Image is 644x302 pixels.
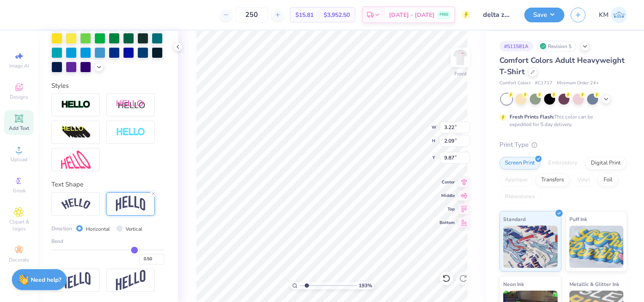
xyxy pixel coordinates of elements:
[499,191,540,203] div: Rhinestones
[452,49,469,66] img: Front
[51,180,164,189] div: Text Shape
[116,270,145,291] img: Rise
[543,157,583,170] div: Embroidery
[503,280,524,289] span: Neon Ink
[51,225,72,232] span: Direction
[440,12,448,18] span: FREE
[61,151,91,169] img: Free Distort
[499,157,540,170] div: Screen Print
[499,140,627,150] div: Print Type
[61,126,91,139] img: 3d Illusion
[536,174,569,186] div: Transfers
[510,113,554,120] strong: Fresh Prints Flash:
[499,174,533,186] div: Applique
[440,179,455,185] span: Center
[499,41,533,51] div: # 511581A
[510,113,613,128] div: This color can be expedited for 5 day delivery.
[31,276,61,284] strong: Need help?
[11,156,27,163] span: Upload
[116,100,145,110] img: Shadow
[569,280,619,289] span: Metallic & Glitter Ink
[61,272,91,289] img: Flag
[440,206,455,212] span: Top
[10,94,28,100] span: Designs
[557,80,599,87] span: Minimum Order: 24 +
[61,198,91,210] img: Arc
[51,237,63,245] span: Bend
[51,81,164,91] div: Styles
[611,7,627,23] img: Kylia Mease
[9,256,29,263] span: Decorate
[535,80,553,87] span: # C1717
[585,157,626,170] div: Digital Print
[324,11,350,19] span: $3,952.50
[13,187,26,194] span: Greek
[569,226,624,268] img: Puff Ink
[359,282,372,289] span: 193 %
[454,70,467,78] div: Front
[86,225,110,233] label: Horizontal
[440,220,455,226] span: Bottom
[499,55,625,77] span: Comfort Colors Adult Heavyweight T-Shirt
[4,218,34,232] span: Clipart & logos
[598,174,618,186] div: Foil
[499,80,531,87] span: Comfort Colors
[503,215,526,224] span: Standard
[295,11,314,19] span: $15.81
[537,41,576,51] div: Revision 5
[440,193,455,199] span: Middle
[235,7,268,22] input: – –
[599,7,627,23] a: KM
[569,215,587,224] span: Puff Ink
[524,8,564,22] button: Save
[477,6,518,23] input: Untitled Design
[126,225,142,233] label: Vertical
[61,100,91,110] img: Stroke
[9,125,29,132] span: Add Text
[572,174,596,186] div: Vinyl
[116,127,145,137] img: Negative Space
[599,10,609,20] span: KM
[389,11,435,19] span: [DATE] - [DATE]
[9,62,29,69] span: Image AI
[116,196,145,212] img: Arch
[503,226,558,268] img: Standard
